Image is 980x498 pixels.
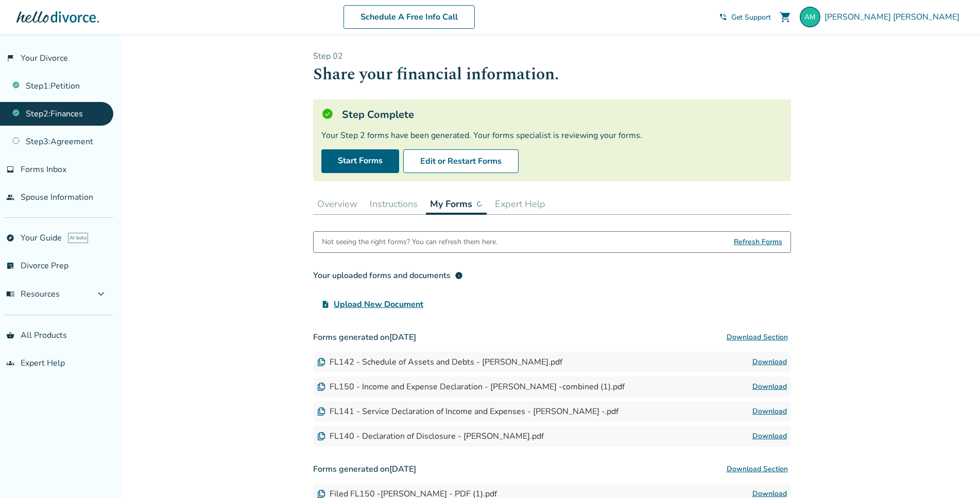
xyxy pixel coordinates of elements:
a: Download [752,430,787,442]
div: Your uploaded forms and documents [313,269,463,282]
button: Edit or Restart Forms [403,149,519,173]
span: inbox [6,165,14,174]
span: explore [6,234,14,242]
p: Step 0 2 [313,50,791,62]
a: Start Forms [321,149,399,173]
h3: Forms generated on [DATE] [313,459,791,479]
h1: Share your financial information. [313,62,791,87]
h3: Forms generated on [DATE] [313,327,791,348]
span: phone_in_talk [719,13,727,21]
button: Instructions [366,194,422,214]
img: Document [317,407,325,416]
span: shopping_cart [779,11,792,23]
div: FL150 - Income and Expense Declaration - [PERSON_NAME] -combined (1).pdf [317,381,625,392]
a: Download [752,356,787,368]
div: FL141 - Service Declaration of Income and Expenses - [PERSON_NAME] -.pdf [317,406,618,417]
span: list_alt_check [6,262,14,270]
span: groups [6,359,14,367]
img: Document [317,383,325,391]
span: flag_2 [6,54,14,62]
span: people [6,193,14,201]
iframe: Chat Widget [929,449,980,498]
img: Document [317,432,325,440]
span: upload_file [321,300,330,308]
span: expand_more [95,288,107,300]
button: My Forms [426,194,487,215]
div: Your Step 2 forms have been generated. Your forms specialist is reviewing your forms. [321,130,783,141]
button: Download Section [724,459,791,479]
img: Document [317,358,325,366]
span: menu_book [6,290,14,298]
div: FL142 - Schedule of Assets and Debts - [PERSON_NAME].pdf [317,356,562,368]
a: Schedule A Free Info Call [343,5,475,29]
button: Overview [313,194,362,214]
div: FL140 - Declaration of Disclosure - [PERSON_NAME].pdf [317,431,544,442]
img: angelorm@icloud.com [800,7,820,27]
img: Document [317,490,325,498]
span: shopping_basket [6,331,14,339]
a: Download [752,405,787,418]
button: Expert Help [491,194,549,214]
button: Download Section [724,327,791,348]
span: Upload New Document [334,298,423,311]
span: AI beta [68,233,88,243]
span: [PERSON_NAME] [PERSON_NAME] [824,11,964,23]
span: Refresh Forms [734,232,782,252]
img: ... [476,201,483,207]
span: Resources [6,288,60,300]
span: info [455,271,463,280]
span: Get Support [731,12,771,22]
div: Not seeing the right forms? You can refresh them here. [322,232,497,252]
a: Download [752,381,787,393]
a: phone_in_talkGet Support [719,12,771,22]
h5: Step Complete [342,108,414,122]
span: Forms Inbox [21,164,66,175]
